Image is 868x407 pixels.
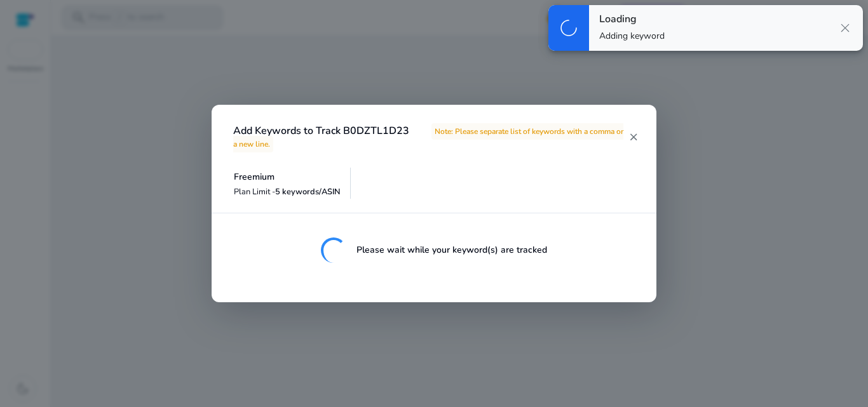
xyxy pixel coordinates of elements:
[234,172,341,183] h5: Freemium
[275,186,341,197] span: 5 keywords/ASIN
[559,18,579,38] span: progress_activity
[234,186,341,198] p: Plan Limit -
[599,30,665,43] p: Adding keyword
[233,123,623,152] span: Note: Please separate list of keywords with a comma or a new line.
[628,131,639,143] mat-icon: close
[356,245,547,256] h5: Please wait while your keyword(s) are tracked
[599,13,665,25] h4: Loading
[837,20,853,36] span: close
[233,125,628,149] h4: Add Keywords to Track B0DZTL1D23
